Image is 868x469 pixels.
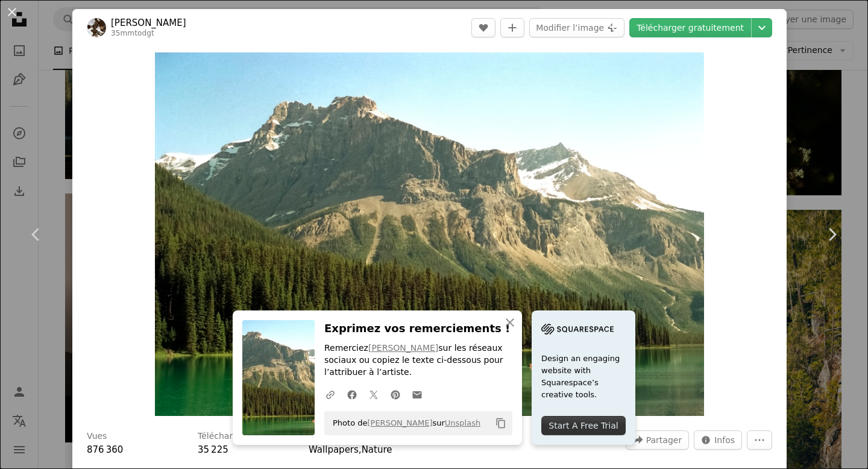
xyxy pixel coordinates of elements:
[532,310,635,445] a: Design an engaging website with Squarespace’s creative tools.Start A Free Trial
[327,414,480,433] span: Photo de sur
[324,320,512,338] h3: Exprimez vos remerciements !
[385,382,406,406] a: Partagez-lePinterest
[491,413,511,433] button: Copier dans le presse-papier
[198,444,228,455] span: 35 225
[629,18,751,37] a: Télécharger gratuitement
[796,177,868,292] a: Suivant
[694,430,742,450] button: Statistiques de cette image
[529,18,624,37] button: Modifier l’image
[359,444,362,455] span: ,
[368,343,438,353] a: [PERSON_NAME]
[198,430,269,442] h3: Téléchargements
[500,18,524,37] button: Ajouter à la collection
[155,52,703,416] button: Zoom sur cette image
[471,18,495,37] button: J’aime
[324,342,512,379] p: Remerciez sur les réseaux sociaux ou copiez le texte ci-dessous pour l’attribuer à l’artiste.
[541,416,626,435] div: Start A Free Trial
[541,353,626,401] span: Design an engaging website with Squarespace’s creative tools.
[747,430,772,450] button: Plus d’actions
[646,431,682,449] span: Partager
[714,431,735,449] span: Infos
[362,444,392,455] a: Nature
[87,444,123,455] span: 876 360
[363,382,385,406] a: Partagez-leTwitter
[367,418,432,427] a: [PERSON_NAME]
[111,29,154,37] a: 35mmtodgt
[87,18,106,37] img: Accéder au profil de Michael Hamments
[626,430,689,450] button: Partager cette image
[541,320,614,338] img: file-1705255347840-230a6ab5bca9image
[155,52,703,416] img: un lac avec un bateau entouré de montagnes
[445,418,480,427] a: Unsplash
[406,382,428,406] a: Partager par mail
[111,17,186,29] a: [PERSON_NAME]
[341,382,363,406] a: Partagez-leFacebook
[87,430,107,442] h3: Vues
[309,444,359,455] a: Wallpapers
[752,18,772,37] button: Choisissez la taille de téléchargement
